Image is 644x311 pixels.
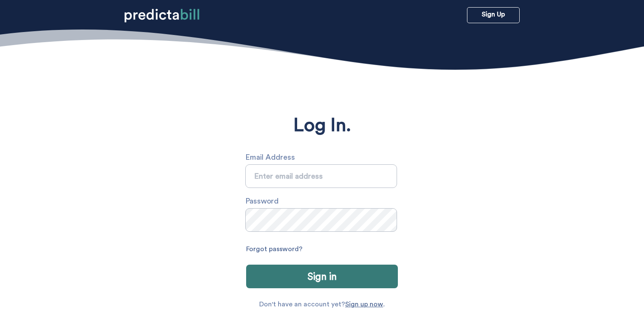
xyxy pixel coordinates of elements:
p: Don't have an account yet? . [259,301,385,308]
a: Sign Up [467,7,520,23]
a: Sign up now [345,301,383,308]
p: Log In. [293,115,351,136]
input: Email Address [245,164,397,188]
a: Forgot password? [246,242,303,256]
label: Email Address [245,150,402,164]
label: Password [245,194,402,208]
button: Sign in [246,265,398,288]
